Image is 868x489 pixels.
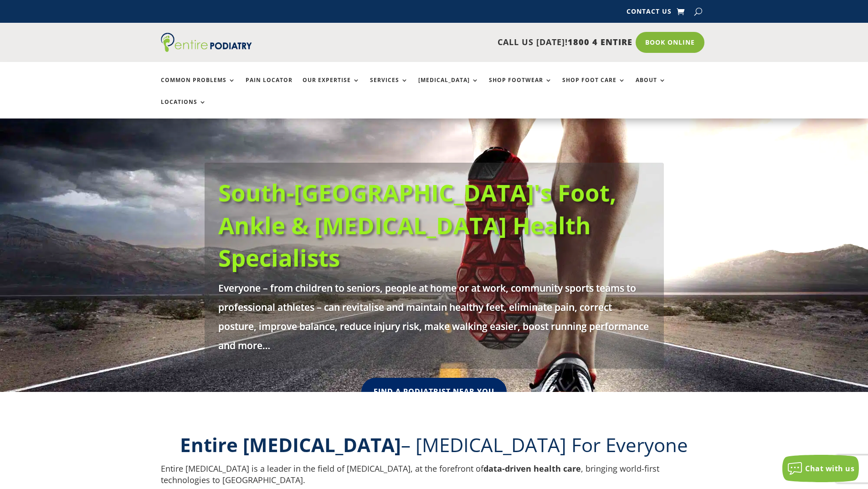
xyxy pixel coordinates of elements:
a: Contact Us [627,8,672,18]
a: Entire Podiatry [161,45,252,54]
a: Our Expertise [303,77,360,97]
a: Shop Footwear [489,77,552,97]
strong: data-driven health care [483,463,581,474]
span: 1800 4 ENTIRE [568,36,632,47]
a: Common Problems [161,77,236,97]
a: Pain Locator [246,77,293,97]
button: Chat with us [782,455,859,482]
a: [MEDICAL_DATA] [418,77,479,97]
p: CALL US [DATE]! [287,36,632,48]
a: Find A Podiatrist Near You [361,378,507,406]
span: Chat with us [805,463,854,474]
a: Shop Foot Care [562,77,626,97]
a: Locations [161,99,206,118]
img: logo (1) [161,33,252,52]
b: Entire [MEDICAL_DATA] [180,432,401,458]
a: South-[GEOGRAPHIC_DATA]'s Foot, Ankle & [MEDICAL_DATA] Health Specialists [218,176,616,273]
p: Everyone – from children to seniors, people at home or at work, community sports teams to profess... [218,278,650,355]
a: Book Online [636,32,704,53]
h2: – [MEDICAL_DATA] For Everyone [161,432,708,463]
a: About [636,77,666,97]
a: Services [370,77,408,97]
